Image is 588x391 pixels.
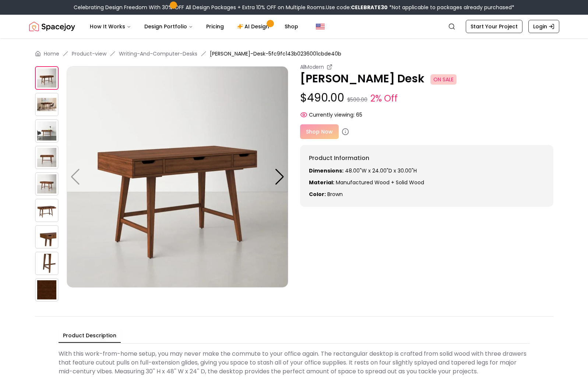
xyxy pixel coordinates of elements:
[370,92,398,105] small: 2% Off
[35,172,59,196] img: https://storage.googleapis.com/spacejoy-main/assets/5fc9fc143b0236001cbde40b/product_1_3fab4e8g22mh
[327,191,343,198] span: brown
[35,278,59,302] img: https://storage.googleapis.com/spacejoy-main/assets/5fc9fc143b0236001cbde40b/product_5_m077a48e197
[72,50,106,57] a: Product-view
[59,329,121,343] button: Product Description
[210,50,341,57] span: [PERSON_NAME]-Desk-5fc9fc143b0236001cbde40b
[74,4,514,11] div: Celebrating Design Freedom With 30% OFF All Design Packages + Extra 10% OFF on Multiple Rooms.
[35,252,59,275] img: https://storage.googleapis.com/spacejoy-main/assets/5fc9fc143b0236001cbde40b/product_4_4lbj3o74k04
[119,50,197,57] a: Writing-And-Computer-Desks
[309,167,344,174] strong: Dimensions:
[309,111,355,118] span: Currently viewing:
[35,66,59,90] img: https://storage.googleapis.com/spacejoy-main/assets/5fc9fc143b0236001cbde40b/product_0_fjp2komocklc
[430,74,457,85] span: ON SALE
[200,19,230,34] a: Pricing
[35,119,59,143] img: https://storage.googleapis.com/spacejoy-main/assets/5fc9fc143b0236001cbde40b/product_3_f5a4f64ph4l
[84,19,304,34] nav: Main
[356,111,362,118] span: 65
[528,20,559,33] a: Login
[67,66,288,288] img: https://storage.googleapis.com/spacejoy-main/assets/5fc9fc143b0236001cbde40b/product_0_fjp2komocklc
[300,63,324,71] small: AllModern
[231,19,277,34] a: AI Design
[44,50,59,57] a: Home
[316,22,325,31] img: United States
[84,19,137,34] button: How It Works
[466,20,522,33] a: Start Your Project
[326,4,388,11] span: Use code:
[35,93,59,116] img: https://storage.googleapis.com/spacejoy-main/assets/5fc9fc143b0236001cbde40b/product_1_0ekbl5i77ae9
[347,96,367,103] small: $500.00
[336,179,424,186] span: Manufactured Wood + Solid Wood
[300,72,553,85] p: [PERSON_NAME] Desk
[388,4,514,11] span: *Not applicable to packages already purchased*
[300,91,553,105] p: $490.00
[279,19,304,34] a: Shop
[351,4,388,11] b: CELEBRATE30
[138,19,199,34] button: Design Portfolio
[29,19,75,34] a: Spacejoy
[35,146,59,169] img: https://storage.googleapis.com/spacejoy-main/assets/5fc9fc143b0236001cbde40b/product_0_jpnbkjj1cob
[309,179,334,186] strong: Material:
[29,19,75,34] img: Spacejoy Logo
[35,50,553,57] nav: breadcrumb
[309,154,545,163] h6: Product Information
[309,167,545,174] p: 48.00"W x 24.00"D x 30.00"H
[29,15,559,38] nav: Global
[59,346,530,379] div: With this work-from-home setup, you may never make the commute to your office again. The rectangu...
[35,225,59,249] img: https://storage.googleapis.com/spacejoy-main/assets/5fc9fc143b0236001cbde40b/product_3_coddc7gc2b0h
[309,191,326,198] strong: Color:
[35,199,59,222] img: https://storage.googleapis.com/spacejoy-main/assets/5fc9fc143b0236001cbde40b/product_2_ll315h9cdp1h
